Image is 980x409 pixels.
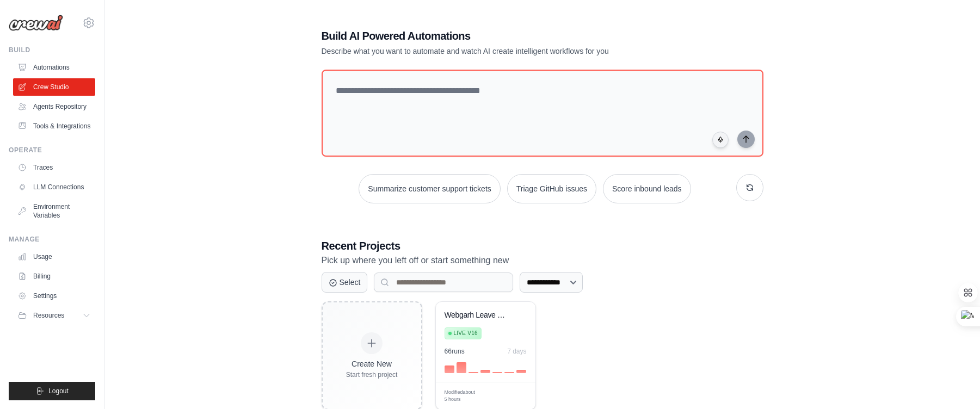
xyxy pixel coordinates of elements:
[9,46,95,54] div: Build
[13,198,95,224] a: Environment Variables
[13,98,95,115] a: Agents Repository
[9,382,95,400] button: Logout
[507,174,596,203] button: Triage GitHub issues
[507,347,526,356] div: 7 days
[13,268,95,285] a: Billing
[445,347,465,356] div: 66 run s
[445,311,510,320] div: Webgarh Leave Policy RAG System
[478,392,505,400] div: Manage deployment
[504,372,514,373] div: Day 6: 1 executions
[13,287,95,305] a: Settings
[322,238,763,253] h3: Recent Projects
[48,387,69,395] span: Logout
[509,392,519,400] span: Edit
[359,174,500,203] button: Summarize customer support tickets
[13,78,95,96] a: Crew Studio
[469,372,478,373] div: Day 3: 1 executions
[445,389,478,404] span: Modified about 5 hours
[9,235,95,244] div: Manage
[13,178,95,196] a: LLM Connections
[445,360,527,373] div: Activity over last 7 days
[322,28,687,44] h1: Build AI Powered Automations
[603,174,691,203] button: Score inbound leads
[454,329,478,338] span: Live v16
[736,174,763,201] button: Get new suggestions
[712,132,729,148] button: Click to speak your automation idea
[346,370,398,379] div: Start fresh project
[346,358,398,369] div: Create New
[9,146,95,154] div: Operate
[13,159,95,176] a: Traces
[457,362,466,373] div: Day 2: 23 executions
[478,392,497,400] span: Manage
[13,248,95,265] a: Usage
[492,372,502,373] div: Day 5: 1 executions
[33,311,64,320] span: Resources
[322,272,368,293] button: Select
[445,365,454,373] div: Day 1: 16 executions
[516,370,526,373] div: Day 7: 6 executions
[322,253,763,268] p: Pick up where you left off or start something new
[13,117,95,135] a: Tools & Integrations
[13,307,95,324] button: Resources
[9,15,63,31] img: Logo
[480,370,490,373] div: Day 4: 6 executions
[322,46,687,57] p: Describe what you want to automate and watch AI create intelligent workflows for you
[13,59,95,76] a: Automations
